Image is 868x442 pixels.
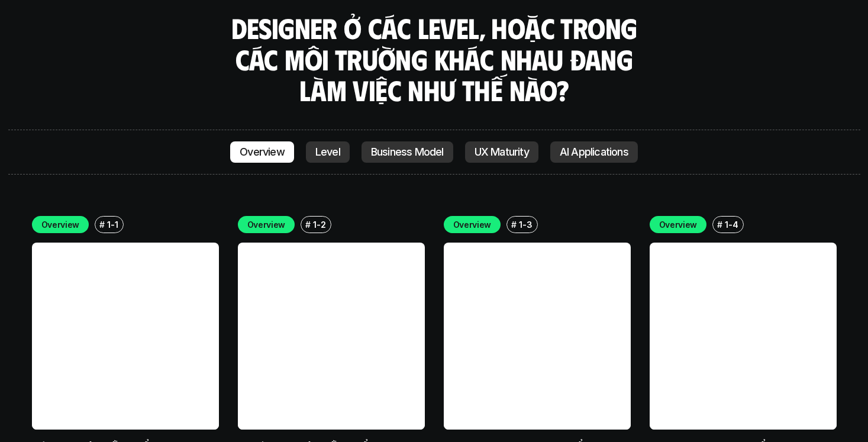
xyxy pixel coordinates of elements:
a: Overview [230,141,294,163]
p: 1-1 [107,218,118,231]
h6: # [511,220,517,229]
p: Overview [240,146,285,158]
p: AI Applications [560,146,628,158]
p: UX Maturity [475,146,529,158]
p: 1-2 [313,218,325,231]
p: Overview [247,218,286,231]
a: Level [306,141,350,163]
p: 1-4 [725,218,738,231]
h6: # [305,220,311,229]
a: Business Model [362,141,453,163]
h6: # [99,220,105,229]
p: 1-3 [519,218,532,231]
p: Overview [659,218,698,231]
a: AI Applications [550,141,638,163]
h6: # [717,220,722,229]
h3: Designer ở các level, hoặc trong các môi trường khác nhau đang làm việc như thế nào? [227,12,641,106]
p: Overview [453,218,492,231]
p: Business Model [371,146,444,158]
a: UX Maturity [465,141,538,163]
p: Overview [41,218,80,231]
p: Level [315,146,340,158]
